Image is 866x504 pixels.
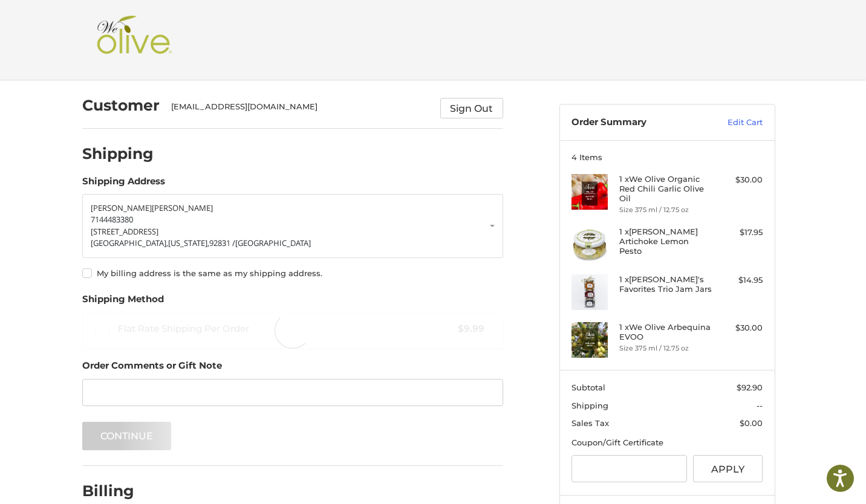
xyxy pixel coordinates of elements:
[571,455,687,482] input: Gift Certificate or Coupon Code
[82,96,160,115] h2: Customer
[209,237,235,248] span: 92831 /
[91,226,158,237] span: [STREET_ADDRESS]
[571,117,702,129] h3: Order Summary
[693,455,763,482] button: Apply
[82,422,172,450] button: Continue
[91,214,133,225] span: 7144483380
[82,292,164,312] legend: Shipping Method
[737,383,763,392] span: $92.90
[619,174,712,204] h4: 1 x We Olive Organic Red Chili Garlic Olive Oil
[757,401,763,410] span: --
[715,174,763,186] div: $30.00
[571,152,763,162] h3: 4 Items
[235,237,311,248] span: [GEOGRAPHIC_DATA]
[82,175,165,194] legend: Shipping Address
[571,401,608,410] span: Shipping
[168,237,209,248] span: [US_STATE],
[152,202,213,213] span: [PERSON_NAME]
[82,268,503,278] label: My billing address is the same as my shipping address.
[740,418,763,428] span: $0.00
[440,98,503,118] button: Sign Out
[619,205,712,215] li: Size 375 ml / 12.75 oz
[82,359,222,378] legend: Order Comments
[619,322,712,342] h4: 1 x We Olive Arbequina EVOO
[94,16,175,64] img: Shop We Olive
[702,117,763,129] a: Edit Cart
[619,227,712,256] h4: 1 x [PERSON_NAME] Artichoke Lemon Pesto
[715,322,763,334] div: $30.00
[571,437,763,449] div: Coupon/Gift Certificate
[715,227,763,239] div: $17.95
[619,274,712,294] h4: 1 x [PERSON_NAME]'s Favorites Trio Jam Jars
[619,343,712,354] li: Size 375 ml / 12.75 oz
[91,237,168,248] span: [GEOGRAPHIC_DATA],
[82,194,503,258] a: Enter or select a different address
[715,274,763,286] div: $14.95
[571,418,609,428] span: Sales Tax
[571,383,605,392] span: Subtotal
[171,101,428,118] div: [EMAIL_ADDRESS][DOMAIN_NAME]
[91,202,152,213] span: [PERSON_NAME]
[82,144,154,163] h2: Shipping
[82,482,153,500] h2: Billing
